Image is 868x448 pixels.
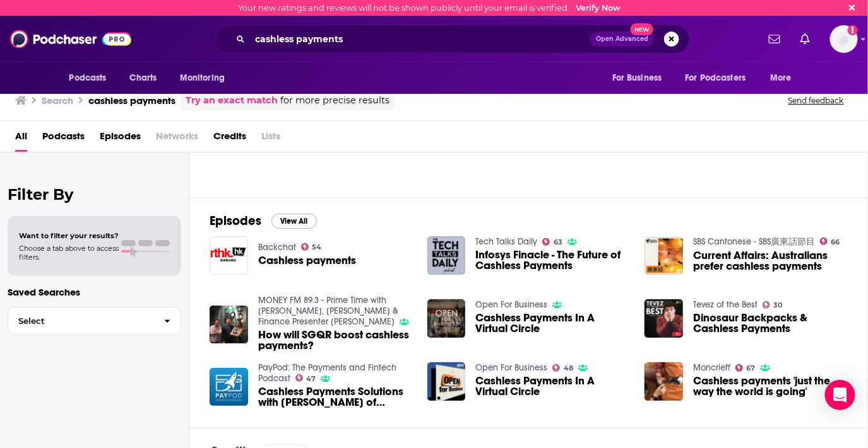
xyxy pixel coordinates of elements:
[210,306,248,344] img: How will SGQR boost cashless payments?
[475,313,629,334] a: Cashless Payments In A Virtual Circle
[542,238,562,246] a: 63
[171,66,241,90] button: open menu
[10,27,131,51] img: Podchaser - Follow, Share and Rate Podcasts
[213,126,246,152] a: Credits
[761,66,807,90] button: open menu
[8,286,181,298] p: Saved Searches
[42,95,73,106] h3: Search
[69,69,107,87] span: Podcasts
[612,69,662,87] span: For Business
[735,364,756,372] a: 67
[427,299,466,338] img: Cashless Payments In A Virtual Circle
[258,386,412,408] span: Cashless Payments Solutions with [PERSON_NAME] of Nayax: Ep220
[475,250,629,271] a: Infosys Finacle - The Future of Cashless Payments
[590,32,654,47] button: Open AdvancedNew
[693,299,758,310] a: Tevez of the Best
[693,236,815,247] a: SBS Cantonese - SBS廣東話節目
[180,69,225,87] span: Monitoring
[250,29,590,49] input: Search podcasts, credits, & more...
[258,255,356,266] a: Cashless payments
[475,236,537,247] a: Tech Talks Daily
[564,365,573,371] span: 48
[825,380,855,410] div: Open Intercom Messenger
[295,374,316,382] a: 47
[210,236,248,275] img: Cashless payments
[210,368,248,406] img: Cashless Payments Solutions with Carly Furman of Nayax: Ep220
[261,126,280,152] span: Lists
[552,364,573,372] a: 48
[8,317,154,325] span: Select
[693,250,847,272] a: Current Affairs: Australians prefer cashless payments
[427,362,466,401] img: Cashless Payments In A Virtual Circle
[764,28,785,50] a: Show notifications dropdown
[785,95,848,106] button: Send feedback
[8,185,181,204] h2: Filter By
[271,214,317,229] button: View All
[795,28,815,50] a: Show notifications dropdown
[693,313,847,334] a: Dinosaur Backpacks & Cashless Payments
[312,244,321,250] span: 54
[258,242,296,253] a: Backchat
[306,376,316,382] span: 47
[210,213,317,229] a: EpisodesView All
[88,95,175,106] h3: cashless payments
[831,239,840,245] span: 66
[554,239,562,245] span: 63
[596,36,648,42] span: Open Advanced
[15,126,27,152] a: All
[747,365,756,371] span: 67
[8,307,181,335] button: Select
[830,25,858,53] img: User Profile
[215,25,690,54] div: Search podcasts, credits, & more...
[686,69,746,87] span: For Podcasters
[19,244,119,261] span: Choose a tab above to access filters.
[42,126,85,152] a: Podcasts
[677,66,764,90] button: open menu
[645,299,683,338] img: Dinosaur Backpacks & Cashless Payments
[19,231,119,240] span: Want to filter your results?
[301,243,322,251] a: 54
[122,66,165,90] a: Charts
[763,301,783,309] a: 30
[693,376,847,397] a: Cashless payments 'just the way the world is going'
[156,126,198,152] span: Networks
[100,126,141,152] a: Episodes
[645,237,683,275] img: Current Affairs: Australians prefer cashless payments
[693,362,730,373] a: Moncrieff
[61,66,123,90] button: open menu
[258,362,396,384] a: PayPod: The Payments and Fintech Podcast
[238,3,621,13] div: Your new ratings and reviews will not be shown publicly until your email is verified.
[186,93,278,108] a: Try an exact match
[774,302,783,308] span: 30
[130,69,157,87] span: Charts
[475,376,629,397] a: Cashless Payments In A Virtual Circle
[427,236,466,275] a: Infosys Finacle - The Future of Cashless Payments
[475,299,547,310] a: Open For Business
[258,330,412,351] span: How will SGQR boost cashless payments?
[576,3,621,13] a: Verify Now
[475,362,547,373] a: Open For Business
[830,25,858,53] button: Show profile menu
[258,295,398,327] a: MONEY FM 89.3 - Prime Time with Howie Lim, Rachel Kelly & Finance Presenter JP Ong
[645,362,683,401] img: Cashless payments 'just the way the world is going'
[280,93,389,108] span: for more precise results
